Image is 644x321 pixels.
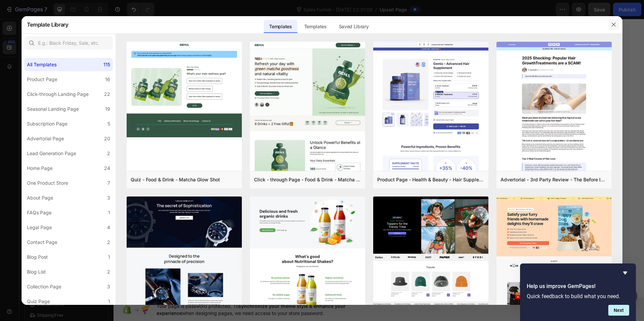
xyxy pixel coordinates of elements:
[298,91,380,98] div: Rich Text Editor. Editing area: main
[27,135,64,143] div: Advertorial Page
[290,91,294,97] span: ✔
[277,144,285,152] img: gp-arrow-next
[107,149,110,157] div: 2
[27,268,46,276] div: Blog List
[501,176,608,184] div: Advertorial - 3rd Party Review - The Before Image - Hair Supplement
[320,38,372,45] p: 4.9 of 5 (682 reviews)
[27,283,61,291] div: Collection Page
[249,196,281,203] span: Add section
[298,81,367,86] span: Ships with your current order
[104,164,110,172] div: 24
[290,59,342,64] span: Save 20% Right Now.
[107,179,110,187] div: 7
[333,20,374,33] div: Saved Library
[107,268,110,276] div: 2
[290,10,399,30] bdo: [MEDICAL_DATA] 250 mcg — 30-Day Starter Pack
[298,70,352,76] span: Save 20% [DATE] only
[290,70,294,76] span: ✔
[621,269,629,277] button: Hide survey
[27,194,53,202] div: About Page
[103,61,110,69] div: 115
[27,16,68,33] h2: Template Library
[107,238,110,246] div: 2
[105,105,110,113] div: 19
[608,305,629,316] button: Next question
[27,61,57,69] div: All Templates
[27,90,89,98] div: Click-through Landing Page
[27,253,48,261] div: Blog Post
[290,81,294,86] span: ✔
[107,283,110,291] div: 3
[27,179,68,187] div: One Product Store
[327,148,363,156] bdo: Take the deal
[107,194,110,202] div: 3
[316,107,335,112] bdo: $149.95
[377,176,484,184] div: Product Page - Health & Beauty - Hair Supplement
[104,135,110,143] div: 20
[131,144,139,152] img: gp-arrow-prev
[336,107,373,112] bdo: (Save {Discount})
[27,238,57,246] div: Contact Page
[527,269,629,316] div: Help us improve GemPages!
[254,176,361,184] div: Click - through Page - Food & Drink - Matcha Glow Shot
[290,107,315,116] bdo: $74.98
[27,209,52,217] div: FAQs Page
[330,170,360,177] bdo: Decline offer
[298,80,367,87] div: Rich Text Editor. Editing area: main
[245,211,286,218] div: Add blank section
[299,20,332,33] div: Templates
[27,105,79,113] div: Seasonal Landing Page
[63,261,150,271] p: All rights reserved 83dsdz-pz
[24,36,113,50] input: E.g.: Black Friday, Sale, etc.
[290,139,400,166] button: Take the deal
[127,42,242,137] img: quiz-1.png
[107,223,110,231] div: 4
[290,124,338,130] bdo: Show price breakdown
[27,120,67,128] div: Subscription Page
[27,297,50,306] div: Quiz Page
[27,223,52,231] div: Legal Page
[108,209,110,217] div: 1
[105,75,110,83] div: 16
[27,164,53,172] div: Home Page
[298,70,352,77] div: Rich Text Editor. Editing area: main
[290,51,370,57] span: Add Another 30‑Day Starter Pack
[104,90,110,98] div: 22
[108,253,110,261] div: 1
[27,149,76,157] div: Lead Generation Page
[527,282,629,290] h2: Help us improve GemPages!
[298,91,380,97] span: Extend results through next month
[27,75,57,83] div: Product Page
[108,297,110,306] div: 1
[240,219,290,225] span: then drag & drop elements
[264,20,297,33] div: Templates
[107,120,110,128] div: 5
[290,168,400,180] button: Decline offer
[290,51,400,65] div: Rich Text Editor. Editing area: main
[131,176,220,184] div: Quiz - Food & Drink - Matcha Glow Shot
[527,293,629,299] p: Quick feedback to build what you need.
